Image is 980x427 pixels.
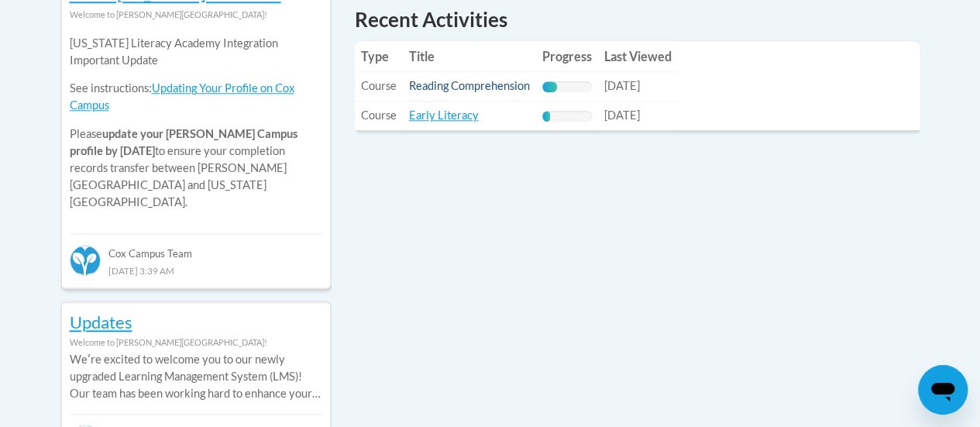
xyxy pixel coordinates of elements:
[70,127,297,157] b: update your [PERSON_NAME] Campus profile by [DATE]
[70,245,101,276] img: Cox Campus Team
[918,365,968,415] iframe: Button to launch messaging window
[542,81,557,92] div: Progress, %
[598,41,678,72] th: Last Viewed
[361,108,397,122] span: Course
[536,41,598,72] th: Progress
[355,41,403,72] th: Type
[70,23,322,222] div: Please to ensure your completion records transfer between [PERSON_NAME][GEOGRAPHIC_DATA] and [US_...
[403,41,536,72] th: Title
[70,351,322,402] p: Weʹre excited to welcome you to our newly upgraded Learning Management System (LMS)! Our team has...
[70,312,132,332] a: Updates
[604,108,640,122] span: [DATE]
[542,111,551,122] div: Progress, %
[604,79,640,92] span: [DATE]
[70,262,322,279] div: [DATE] 3:39 AM
[70,35,322,69] p: [US_STATE] Literacy Academy Integration Important Update
[70,81,294,112] a: Updating Your Profile on Cox Campus
[70,233,322,261] div: Cox Campus Team
[70,334,322,351] div: Welcome to [PERSON_NAME][GEOGRAPHIC_DATA]!
[409,79,530,92] a: Reading Comprehension
[70,80,322,114] p: See instructions:
[70,6,322,23] div: Welcome to [PERSON_NAME][GEOGRAPHIC_DATA]!
[361,79,397,92] span: Course
[409,108,479,122] a: Early Literacy
[355,5,920,33] h1: Recent Activities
